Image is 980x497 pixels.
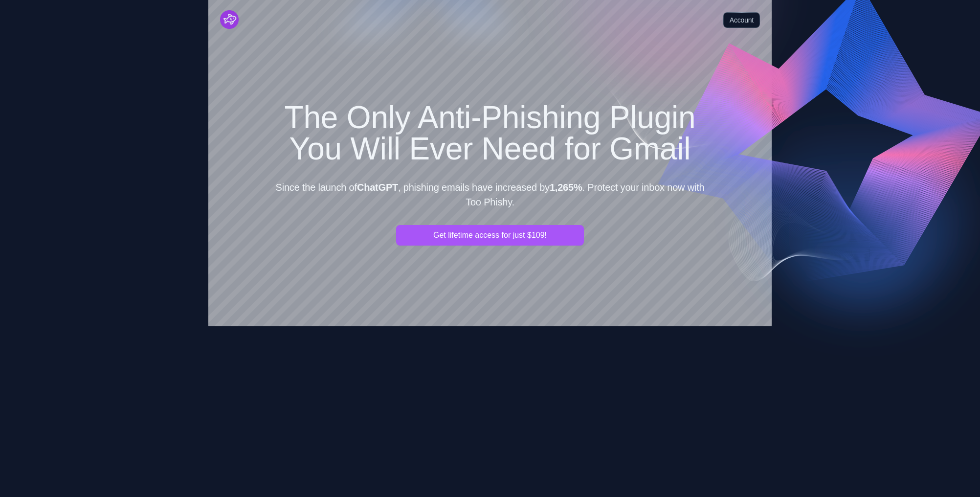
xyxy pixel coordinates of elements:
a: Cruip [220,10,239,29]
img: Stellar [220,10,239,29]
p: Since the launch of , phishing emails have increased by . Protect your inbox now with Too Phishy. [271,180,709,209]
button: Get lifetime access for just $109! [396,225,584,246]
b: 1,265% [550,182,582,193]
b: ChatGPT [357,182,398,193]
h1: The Only Anti-Phishing Plugin You Will Ever Need for Gmail [271,102,709,164]
a: Account [723,12,760,28]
